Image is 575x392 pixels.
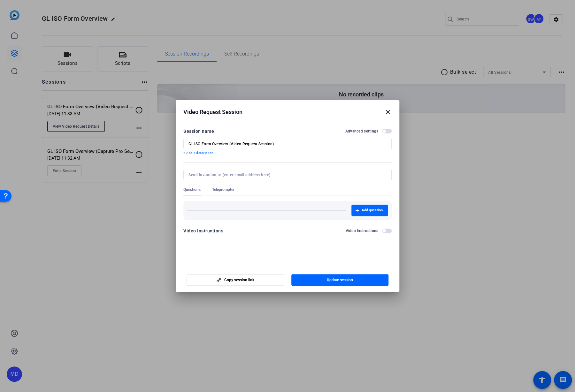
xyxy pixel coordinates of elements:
[224,277,254,283] span: Copy session link
[183,227,223,235] div: Video Instructions
[346,228,379,233] h2: Video Instructions
[188,172,384,177] input: Send invitation to (enter email address here)
[291,274,389,286] button: Update session
[188,141,387,147] input: Enter Session Name
[183,108,392,116] div: Video Request Session
[327,277,353,283] span: Update session
[384,108,392,116] mat-icon: close
[362,208,383,213] span: Add question
[183,187,201,192] span: Questions
[183,150,392,155] p: + Add a description
[351,205,388,216] button: Add question
[187,274,284,286] button: Copy session link
[212,187,234,192] span: Teleprompter
[345,129,378,134] h2: Advanced settings
[183,127,214,135] div: Session name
